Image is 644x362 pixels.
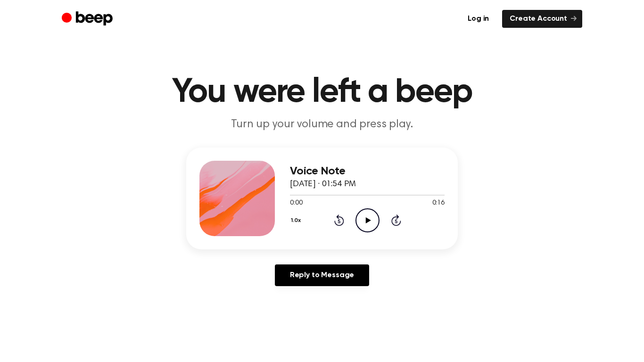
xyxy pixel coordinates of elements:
h3: Voice Note [290,165,445,178]
span: 0:00 [290,198,302,208]
a: Create Account [502,10,582,28]
span: 0:16 [432,198,445,208]
h1: You were left a beep [81,75,563,109]
a: Beep [62,10,115,28]
a: Log in [460,10,496,28]
span: [DATE] · 01:54 PM [290,180,356,189]
p: Turn up your volume and press play. [141,117,503,132]
a: Reply to Message [275,264,369,286]
button: 1.0x [290,213,305,229]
